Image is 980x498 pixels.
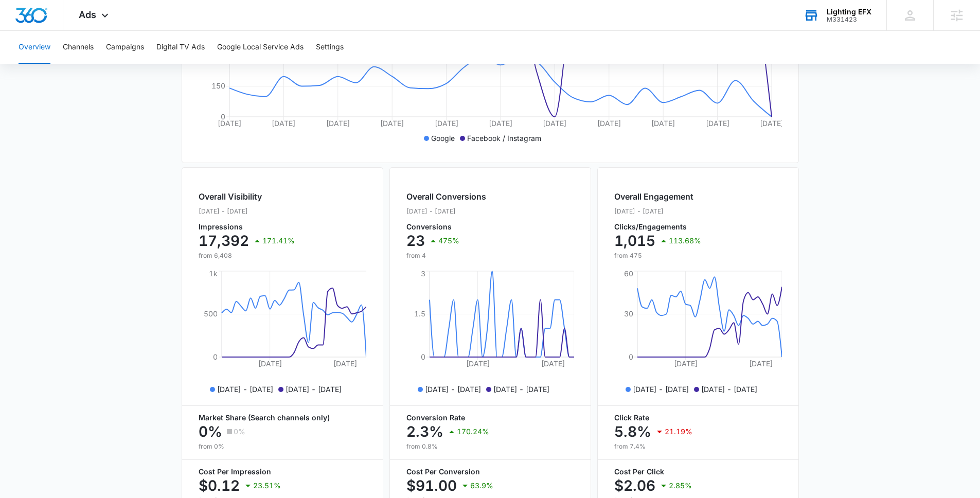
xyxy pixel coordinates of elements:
tspan: [DATE] [651,119,675,128]
p: Cost Per Conversion [406,468,574,475]
tspan: [DATE] [543,119,566,128]
p: Clicks/Engagements [614,223,701,230]
button: Overview [19,31,50,64]
p: from 0.8% [406,442,574,451]
tspan: 30 [624,309,633,318]
p: 5.8% [614,423,651,440]
tspan: 0 [221,112,225,121]
p: Facebook / Instagram [467,133,541,144]
p: 0% [199,423,222,440]
p: Google [431,133,455,144]
tspan: 60 [624,269,633,278]
p: 63.9% [470,482,493,489]
tspan: 3 [421,269,425,278]
p: 2.85% [669,482,692,489]
p: Cost Per Impression [199,468,366,475]
p: [DATE] - [DATE] [406,207,486,216]
p: [DATE] - [DATE] [614,207,701,216]
button: Digital TV Ads [156,31,205,64]
tspan: [DATE] [380,119,404,128]
tspan: 150 [211,81,225,90]
tspan: 0 [629,352,633,361]
button: Settings [316,31,344,64]
p: [DATE] - [DATE] [701,384,757,395]
p: [DATE] - [DATE] [425,384,481,395]
button: Channels [63,31,94,64]
p: from 475 [614,251,701,260]
tspan: [DATE] [760,119,783,128]
tspan: [DATE] [466,359,489,368]
tspan: [DATE] [673,359,697,368]
tspan: [DATE] [749,359,772,368]
p: [DATE] - [DATE] [286,384,342,395]
p: from 4 [406,251,486,260]
tspan: [DATE] [705,119,729,128]
p: [DATE] - [DATE] [217,384,273,395]
p: Market Share (Search channels only) [199,414,366,421]
div: account name [827,8,871,16]
p: 23 [406,233,425,249]
h2: Overall Visibility [199,190,295,203]
p: Conversions [406,223,486,230]
tspan: 0 [421,352,425,361]
tspan: [DATE] [272,119,295,128]
tspan: 0 [213,352,218,361]
tspan: [DATE] [489,119,512,128]
p: 21.19% [665,428,692,435]
p: Impressions [199,223,295,230]
p: Conversion Rate [406,414,574,421]
tspan: 1k [209,269,218,278]
p: 475% [438,237,459,244]
p: 170.24% [457,428,489,435]
p: $91.00 [406,477,457,494]
p: 113.68% [669,237,701,244]
p: 171.41% [262,237,295,244]
button: Campaigns [106,31,144,64]
p: $2.06 [614,477,655,494]
tspan: [DATE] [333,359,357,368]
h2: Overall Conversions [406,190,486,203]
p: [DATE] - [DATE] [199,207,295,216]
p: 0% [234,428,245,435]
h2: Overall Engagement [614,190,701,203]
tspan: [DATE] [597,119,620,128]
p: $0.12 [199,477,240,494]
p: from 6,408 [199,251,295,260]
p: 17,392 [199,233,249,249]
tspan: [DATE] [218,119,241,128]
p: Click Rate [614,414,782,421]
p: from 7.4% [614,442,782,451]
p: [DATE] - [DATE] [633,384,689,395]
p: 2.3% [406,423,443,440]
div: account id [827,16,871,23]
p: [DATE] - [DATE] [493,384,549,395]
button: Google Local Service Ads [217,31,304,64]
tspan: [DATE] [541,359,564,368]
tspan: [DATE] [258,359,281,368]
tspan: [DATE] [434,119,458,128]
p: Cost Per Click [614,468,782,475]
p: 23.51% [253,482,281,489]
tspan: 1.5 [414,309,425,318]
p: from 0% [199,442,366,451]
p: 1,015 [614,233,655,249]
tspan: [DATE] [326,119,349,128]
tspan: 500 [204,309,218,318]
span: Ads [79,9,96,20]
